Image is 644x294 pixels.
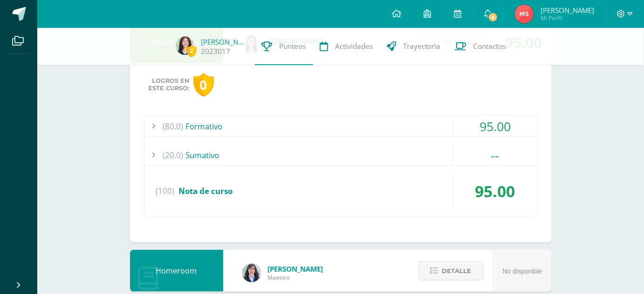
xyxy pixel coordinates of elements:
img: 6e225fc003bfcfe63679bea112e55f59.png [176,36,194,55]
span: Mi Perfil [541,14,594,22]
span: (100) [156,174,175,209]
div: 0 [193,73,214,97]
div: Formativo [144,116,537,137]
span: No disponible [503,267,542,275]
span: (20.0) [163,145,184,166]
span: Nota de curso [179,186,233,196]
a: Contactos [448,28,513,65]
a: Punteos [255,28,313,65]
span: 2 [186,45,197,57]
a: [PERSON_NAME] [201,37,248,47]
div: Sumativo [144,145,537,166]
div: 95.00 [453,116,537,137]
button: Detalle [418,261,484,281]
span: Punteos [280,41,306,51]
a: 2023017 [201,47,231,56]
span: (80.0) [163,116,184,137]
a: Actividades [313,28,380,65]
div: 95.00 [453,174,537,209]
span: Maestro [268,274,323,281]
div: Homeroom [130,250,223,292]
div: -- [453,145,537,166]
span: [PERSON_NAME] [541,6,594,15]
img: fb703a472bdb86d4ae91402b7cff009e.png [515,5,534,23]
span: Actividades [336,41,373,51]
span: 6 [488,12,498,22]
span: [PERSON_NAME] [268,264,323,274]
span: Logros en este curso: [149,77,190,92]
span: Trayectoria [404,41,441,51]
span: Detalle [442,262,472,280]
span: Contactos [473,41,506,51]
img: 01c6c64f30021d4204c203f22eb207bb.png [242,264,261,282]
a: Trayectoria [380,28,448,65]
